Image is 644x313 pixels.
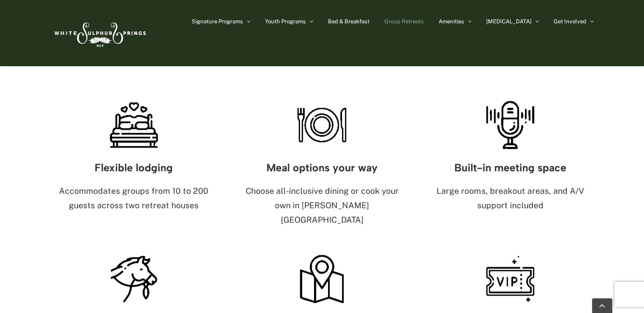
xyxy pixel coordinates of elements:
[427,162,594,173] h3: Built-in meeting space
[107,98,160,151] img: icon-bed
[427,184,594,213] p: Large rooms, breakout areas, and A/V support included
[107,252,160,305] img: icon-horse
[328,19,370,24] span: Bed & Breakfast
[50,184,217,213] p: Accommodates groups from 10 to 200 guests across two retreat houses
[295,252,348,305] img: icon-map-pin
[295,98,348,151] img: icon-dining
[486,19,532,24] span: [MEDICAL_DATA]
[439,19,464,24] span: Amenities
[265,19,306,24] span: Youth Programs
[384,19,424,24] span: Group Retreats
[484,98,537,151] img: icon-mic
[50,13,148,53] img: White Sulphur Springs Logo
[554,19,586,24] span: Get Involved
[239,162,406,173] h3: Meal options your way
[50,162,217,173] h3: Flexible lodging
[192,19,243,24] span: Signature Programs
[484,252,537,305] img: icon-ticket
[239,184,406,227] p: Choose all-inclusive dining or cook your own in [PERSON_NAME][GEOGRAPHIC_DATA]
